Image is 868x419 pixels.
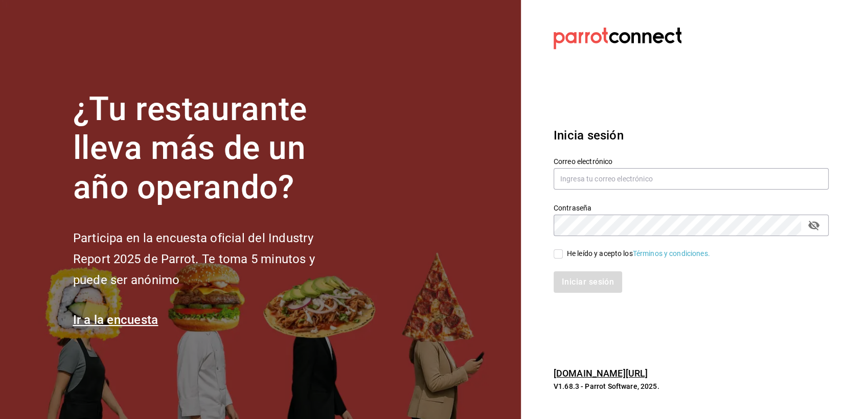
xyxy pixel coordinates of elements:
[554,204,829,211] label: Contraseña
[633,249,710,258] a: Términos y condiciones.
[567,248,710,259] div: He leído y acepto los
[73,313,158,327] a: Ir a la encuesta
[554,157,829,165] label: Correo electrónico
[554,368,648,379] a: [DOMAIN_NAME][URL]
[554,381,829,391] p: V1.68.3 - Parrot Software, 2025.
[554,126,829,145] h3: Inicia sesión
[554,168,829,190] input: Ingresa tu correo electrónico
[73,228,349,290] h2: Participa en la encuesta oficial del Industry Report 2025 de Parrot. Te toma 5 minutos y puede se...
[73,90,349,207] h1: ¿Tu restaurante lleva más de un año operando?
[805,217,823,234] button: passwordField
